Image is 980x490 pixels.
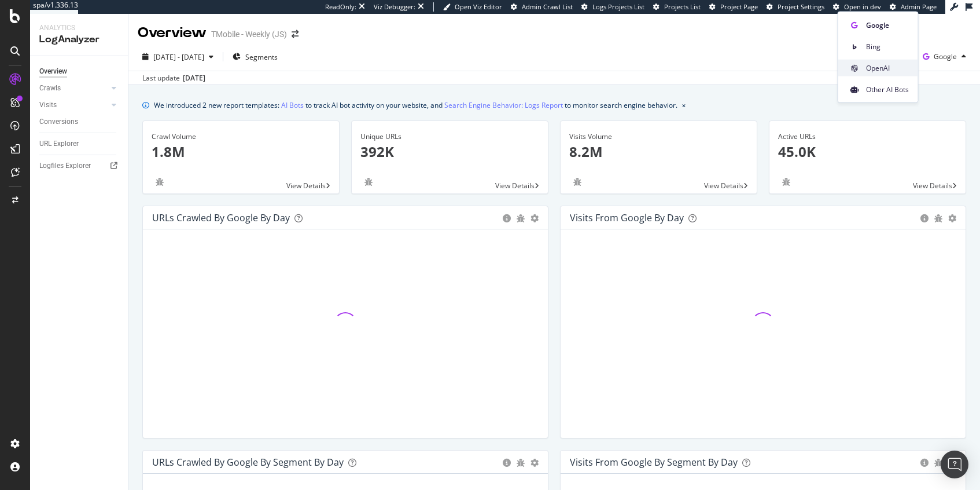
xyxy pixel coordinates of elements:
[918,47,971,66] button: Google
[530,214,539,222] div: gear
[39,160,120,172] a: Logfiles Explorer
[866,41,909,52] span: Bing
[39,138,120,150] a: URL Explorer
[704,181,743,191] span: View Details
[833,2,881,12] a: Open in dev
[183,73,205,83] div: [DATE]
[679,97,688,114] button: close banner
[503,214,511,222] div: circle-info
[211,28,287,40] div: TMobile - Weekly (JS)
[664,2,701,11] span: Projects List
[844,2,881,11] span: Open in dev
[767,2,824,12] a: Project Settings
[153,52,204,62] span: [DATE] - [DATE]
[503,459,511,467] div: circle-info
[866,63,909,73] span: OpenAI
[228,47,282,66] button: Segments
[495,181,535,191] span: View Details
[511,2,573,12] a: Admin Crawl List
[39,99,57,111] div: Visits
[778,2,824,11] span: Project Settings
[286,181,326,191] span: View Details
[913,181,952,191] span: View Details
[152,142,330,162] p: 1.8M
[39,116,120,128] a: Conversions
[920,214,929,222] div: circle-info
[569,131,748,142] div: Visits Volume
[360,142,539,162] p: 392K
[901,2,937,11] span: Admin Page
[39,99,108,111] a: Visits
[709,2,758,12] a: Project Page
[934,459,942,467] div: bug
[778,131,957,142] div: Active URLs
[281,99,304,111] a: AI Bots
[444,99,563,111] a: Search Engine Behavior: Logs Report
[39,82,61,94] div: Crawls
[581,2,644,12] a: Logs Projects List
[455,2,502,11] span: Open Viz Editor
[39,33,119,46] div: LogAnalyzer
[569,178,585,186] div: bug
[138,23,207,43] div: Overview
[443,2,502,12] a: Open Viz Editor
[592,2,644,11] span: Logs Projects List
[39,116,78,128] div: Conversions
[39,138,79,150] div: URL Explorer
[374,2,415,12] div: Viz Debugger:
[39,82,108,94] a: Crawls
[866,84,909,94] span: Other AI Bots
[866,20,909,30] span: Google
[517,459,525,467] div: bug
[39,65,120,78] a: Overview
[890,2,937,12] a: Admin Page
[934,52,957,61] span: Google
[569,142,748,162] p: 8.2M
[522,2,573,11] span: Admin Crawl List
[39,160,91,172] div: Logfiles Explorer
[360,131,539,142] div: Unique URLs
[934,214,942,222] div: bug
[941,451,968,478] div: Open Intercom Messenger
[920,459,929,467] div: circle-info
[39,65,67,78] div: Overview
[948,214,956,222] div: gear
[245,52,278,62] span: Segments
[325,2,356,12] div: ReadOnly:
[778,142,957,162] p: 45.0K
[152,212,290,224] div: URLs Crawled by Google by day
[142,73,205,83] div: Last update
[653,2,701,12] a: Projects List
[517,214,525,222] div: bug
[292,30,299,38] div: arrow-right-arrow-left
[570,212,684,224] div: Visits from Google by day
[778,178,794,186] div: bug
[152,456,344,468] div: URLs Crawled by Google By Segment By Day
[39,23,119,33] div: Analytics
[152,178,168,186] div: bug
[138,47,218,66] button: [DATE] - [DATE]
[142,99,966,111] div: info banner
[530,459,539,467] div: gear
[154,99,677,111] div: We introduced 2 new report templates: to track AI bot activity on your website, and to monitor se...
[570,456,738,468] div: Visits from Google By Segment By Day
[720,2,758,11] span: Project Page
[152,131,330,142] div: Crawl Volume
[360,178,377,186] div: bug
